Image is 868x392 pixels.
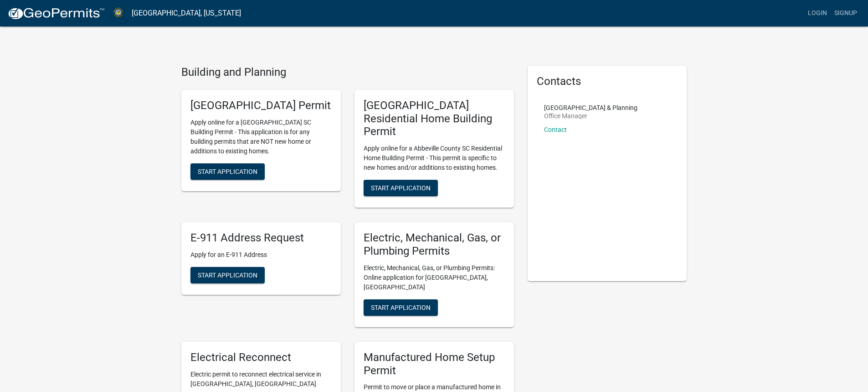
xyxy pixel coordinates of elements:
button: Start Application [364,180,438,196]
p: Office Manager [544,113,637,119]
p: Apply online for a [GEOGRAPHIC_DATA] SC Building Permit - This application is for any building pe... [190,118,332,156]
a: [GEOGRAPHIC_DATA], [US_STATE] [132,5,241,21]
h5: [GEOGRAPHIC_DATA] Permit [190,99,332,112]
h5: Electrical Reconnect [190,351,332,364]
span: Start Application [371,303,431,311]
h4: Building and Planning [181,66,514,79]
a: Signup [831,5,861,22]
span: Start Application [198,167,257,175]
p: Electric, Mechanical, Gas, or Plumbing Permits: Online application for [GEOGRAPHIC_DATA], [GEOGRA... [364,263,505,292]
img: Abbeville County, South Carolina [112,7,124,19]
p: Apply for an E-911 Address [190,250,332,260]
h5: [GEOGRAPHIC_DATA] Residential Home Building Permit [364,99,505,138]
button: Start Application [190,163,265,180]
h5: Manufactured Home Setup Permit [364,351,505,377]
span: Start Application [371,184,431,192]
h5: Contacts [537,75,678,88]
span: Start Application [198,271,257,278]
p: Electric permit to reconnect electrical service in [GEOGRAPHIC_DATA], [GEOGRAPHIC_DATA] [190,370,332,389]
button: Start Application [190,267,265,283]
h5: Electric, Mechanical, Gas, or Plumbing Permits [364,231,505,258]
a: Contact [544,126,567,133]
a: Login [804,5,831,22]
button: Start Application [364,299,438,316]
p: Apply online for a Abbeville County SC Residential Home Building Permit - This permit is specific... [364,144,505,172]
p: [GEOGRAPHIC_DATA] & Planning [544,105,637,111]
h5: E-911 Address Request [190,231,332,245]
